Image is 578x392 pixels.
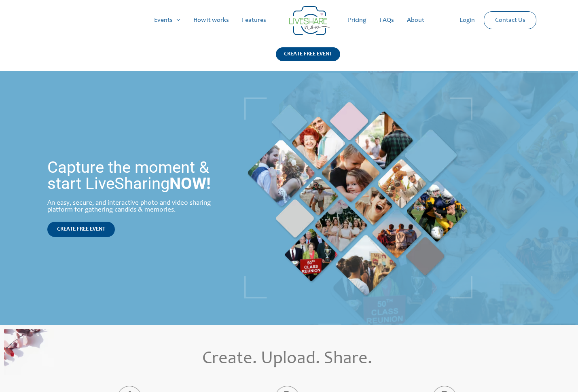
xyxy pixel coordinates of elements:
[4,329,54,375] img: Online Photo Sharing
[169,174,211,193] strong: NOW!
[276,47,340,71] a: CREATE FREE EVENT
[341,7,373,33] a: Pricing
[244,97,472,299] img: Live Photobooth
[489,12,532,29] a: Contact Us
[400,7,431,33] a: About
[47,200,230,214] div: An easy, secure, and interactive photo and video sharing platform for gathering candids & memories.
[148,7,187,33] a: Events
[47,222,115,237] a: CREATE FREE EVENT
[187,7,235,33] a: How it works
[276,47,340,61] div: CREATE FREE EVENT
[373,7,400,33] a: FAQs
[235,7,273,33] a: Features
[14,7,564,33] nav: Site Navigation
[289,6,330,35] img: LiveShare logo - Capture & Share Event Memories
[202,350,372,368] span: Create. Upload. Share.
[57,227,105,232] span: CREATE FREE EVENT
[47,159,230,192] h1: Capture the moment & start LiveSharing
[453,7,481,33] a: Login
